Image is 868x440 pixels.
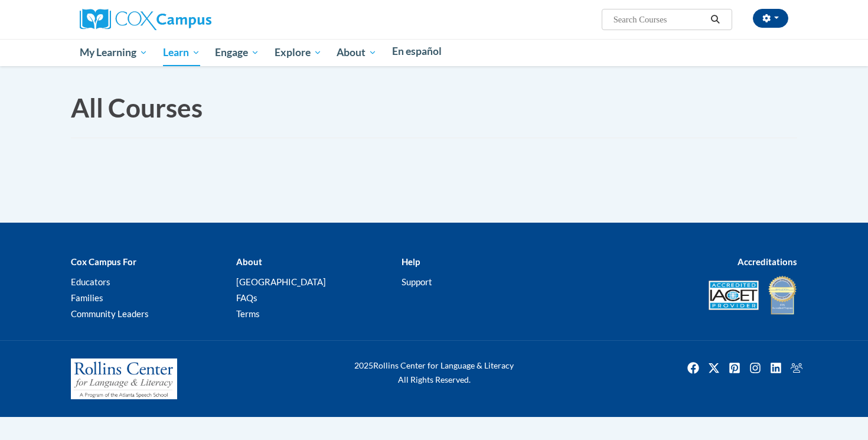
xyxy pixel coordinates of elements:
div: Rollins Center for Language & Literacy All Rights Reserved. [310,358,558,387]
img: Rollins Center for Language & Literacy - A Program of the Atlanta Speech School [71,358,177,400]
a: Instagram [746,358,765,377]
input: Search Courses [612,12,707,27]
a: Pinterest [725,358,744,377]
b: Accreditations [738,256,797,267]
a: Cox Campus [80,14,211,24]
span: Explore [275,45,322,60]
img: LinkedIn icon [766,358,785,377]
a: Facebook [684,358,703,377]
a: Facebook Group [787,358,806,377]
a: Families [71,292,103,303]
a: Explore [267,39,329,66]
a: My Learning [72,39,155,66]
a: FAQs [236,292,257,303]
span: En español [392,45,442,57]
a: Engage [207,39,267,66]
img: Facebook icon [684,358,703,377]
a: Learn [155,39,208,66]
a: About [329,39,385,66]
a: Terms [236,308,260,319]
button: Account Settings [753,9,788,28]
span: Engage [215,45,259,60]
a: Support [402,276,432,287]
button: Search [707,12,725,27]
span: 2025 [354,360,373,370]
a: Twitter [704,358,723,377]
span: All Courses [71,92,203,123]
img: Cox Campus [80,9,211,30]
a: Linkedin [766,358,785,377]
img: Twitter icon [704,358,723,377]
b: About [236,256,262,267]
img: Instagram icon [746,358,765,377]
img: Accredited IACET® Provider [709,281,759,310]
a: Educators [71,276,110,287]
span: About [337,45,377,60]
img: Pinterest icon [725,358,744,377]
a: [GEOGRAPHIC_DATA] [236,276,326,287]
span: My Learning [80,45,148,60]
b: Help [402,256,420,267]
b: Cox Campus For [71,256,136,267]
img: IDA® Accredited [768,275,797,316]
i:  [710,15,721,24]
span: Learn [163,45,200,60]
img: Facebook group icon [787,358,806,377]
div: Main menu [62,39,806,66]
a: Community Leaders [71,308,149,319]
a: En español [384,39,449,64]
